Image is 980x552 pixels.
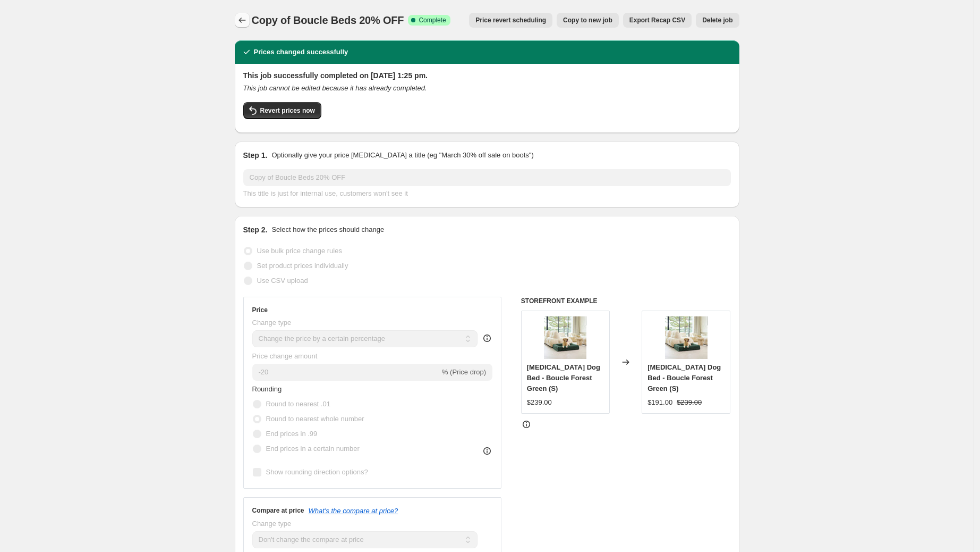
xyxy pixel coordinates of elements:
strike: $239.00 [677,397,702,408]
span: Show rounding direction options? [266,468,368,476]
button: What's the compare at price? [309,507,398,515]
span: Rounding [252,385,282,393]
span: Complete [419,16,446,24]
span: End prices in a certain number [266,445,360,453]
span: Copy of Boucle Beds 20% OFF [252,14,404,26]
h2: Step 2. [243,224,268,235]
span: Use bulk price change rules [257,247,342,255]
div: help [482,333,492,344]
span: Use CSV upload [257,277,308,285]
p: Optionally give your price [MEDICAL_DATA] a title (eg "March 30% off sale on boots") [271,150,533,161]
button: Price revert scheduling [469,13,552,28]
input: -15 [252,364,440,381]
span: This title is just for internal use, customers won't see it [243,189,408,197]
span: Change type [252,319,292,327]
button: Delete job [696,13,739,28]
input: 30% off holiday sale [243,169,731,186]
span: [MEDICAL_DATA] Dog Bed - Boucle Forest Green (S) [647,363,721,392]
img: memory-foam-dog-bed-boucle-forest-green-101_80x.webp [544,316,586,359]
span: End prices in .99 [266,430,318,438]
span: Round to nearest whole number [266,415,364,423]
button: Revert prices now [243,102,321,119]
h6: STOREFRONT EXAMPLE [521,297,731,305]
span: Change type [252,520,292,528]
button: Price change jobs [235,13,250,28]
i: This job cannot be edited because it has already completed. [243,84,427,92]
span: % (Price drop) [442,368,486,376]
span: Export Recap CSV [629,16,685,24]
span: Price change amount [252,352,318,360]
img: memory-foam-dog-bed-boucle-forest-green-101_80x.webp [665,316,708,359]
button: Export Recap CSV [623,13,692,28]
span: Set product prices individually [257,262,348,270]
div: $191.00 [647,397,672,408]
span: Price revert scheduling [475,16,546,24]
h3: Price [252,306,268,314]
span: [MEDICAL_DATA] Dog Bed - Boucle Forest Green (S) [527,363,600,392]
h3: Compare at price [252,506,304,515]
button: Copy to new job [557,13,619,28]
span: Round to nearest .01 [266,400,330,408]
h2: Prices changed successfully [254,47,348,57]
h2: Step 1. [243,150,268,161]
span: Revert prices now [260,106,315,115]
h2: This job successfully completed on [DATE] 1:25 pm. [243,70,731,81]
span: Copy to new job [563,16,612,24]
span: Delete job [702,16,732,24]
p: Select how the prices should change [271,224,384,235]
div: $239.00 [527,397,552,408]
